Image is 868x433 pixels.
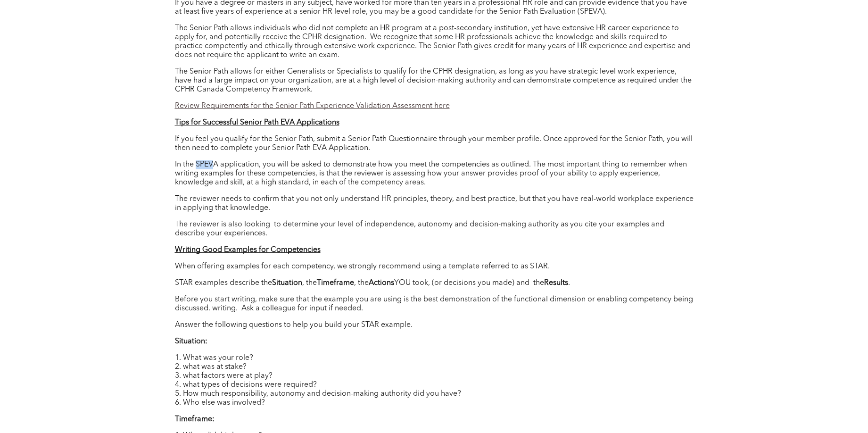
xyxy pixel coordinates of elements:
[544,279,568,287] b: Results
[175,321,694,330] p: Answer the following questions to help you build your STAR example.
[175,416,215,423] b: Timeframe:
[175,381,694,390] li: what types of decisions were required?
[175,119,339,126] u: Tips for Successful Senior Path EVA Applications
[175,262,694,271] p: When offering examples for each competency, we strongly recommend using a template referred to as...
[175,195,694,213] p: The reviewer needs to confirm that you not only understand HR principles, theory, and best practi...
[369,279,394,287] b: Actions
[272,279,302,287] b: Situation
[175,279,694,288] p: STAR examples describe the , the , the YOU took, (or decisions you made) and the .
[175,102,450,110] a: Review Requirements for the Senior Path Experience Validation Assessment here
[175,295,694,313] p: Before you start writing, make sure that the example you are using is the best demonstration of t...
[175,160,694,187] p: In the SPEVA application, you will be asked to demonstrate how you meet the competencies as outli...
[175,372,694,381] li: what factors were at play?
[175,354,694,363] li: What was your role?
[317,279,354,287] b: Timeframe
[175,135,694,153] p: If you feel you qualify for the Senior Path, submit a Senior Path Questionnaire through your memb...
[175,24,694,60] p: The Senior Path allows individuals who did not complete an HR program at a post-secondary institu...
[175,399,694,408] li: Who else was involved?
[175,338,207,345] b: Situation:
[175,220,694,238] p: The reviewer is also looking to determine your level of independence, autonomy and decision-makin...
[175,390,694,399] li: How much responsibility, autonomy and decision-making authority did you have?
[175,67,694,94] p: The Senior Path allows for either Generalists or Specialists to qualify for the CPHR designation,...
[175,246,321,254] u: Writing Good Examples for Competencies
[175,363,694,372] li: what was at stake?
